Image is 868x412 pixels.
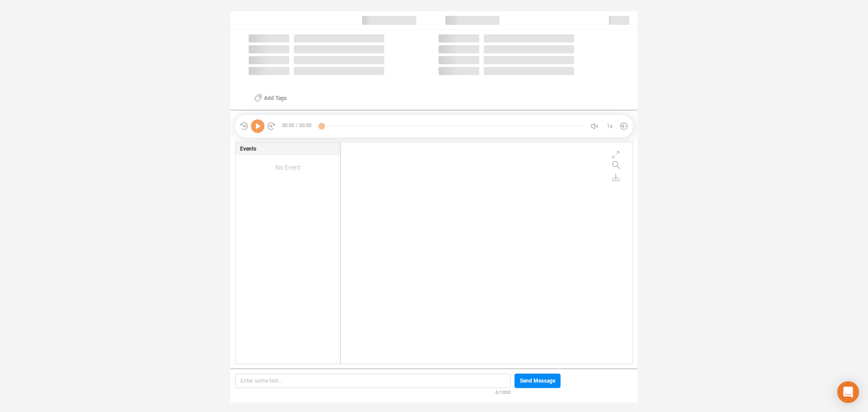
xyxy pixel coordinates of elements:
button: Add Tags [249,91,292,105]
div: No Event [236,155,340,180]
div: Open Intercom Messenger [837,381,859,403]
span: Events [240,145,256,153]
button: 1x [603,120,616,133]
div: grid [345,145,632,363]
span: 0/1000 [495,388,511,396]
span: Send Message [520,374,555,388]
span: 00:00 / 00:00 [276,119,321,133]
button: Send Message [514,374,561,388]
span: 1x [607,119,613,133]
span: Add Tags [264,91,287,105]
